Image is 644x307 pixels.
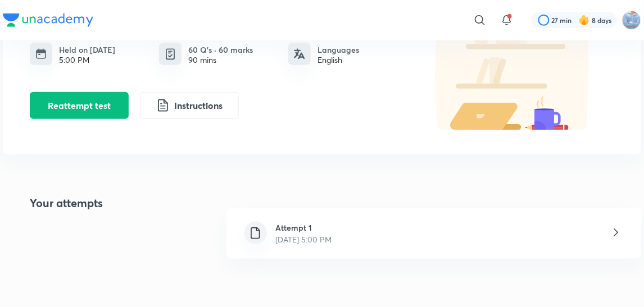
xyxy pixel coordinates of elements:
[248,226,262,240] img: file
[30,92,129,119] button: Reattempt test
[318,56,359,65] div: English
[579,15,590,26] img: streak
[276,222,332,233] h6: Attempt 1
[59,44,115,56] h6: Held on [DATE]
[188,56,253,65] div: 90 mins
[622,11,641,30] img: sukhneet singh sidhu
[156,99,170,112] img: instruction
[140,92,239,119] button: Instructions
[35,48,47,59] img: timing
[188,44,253,56] h6: 60 Q’s · 60 marks
[318,44,359,56] h6: Languages
[3,13,93,27] img: Company Logo
[294,48,305,59] img: languages
[276,233,332,245] p: [DATE] 5:00 PM
[164,47,178,61] img: quiz info
[3,195,103,272] h4: Your attempts
[59,56,115,65] div: 5:00 PM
